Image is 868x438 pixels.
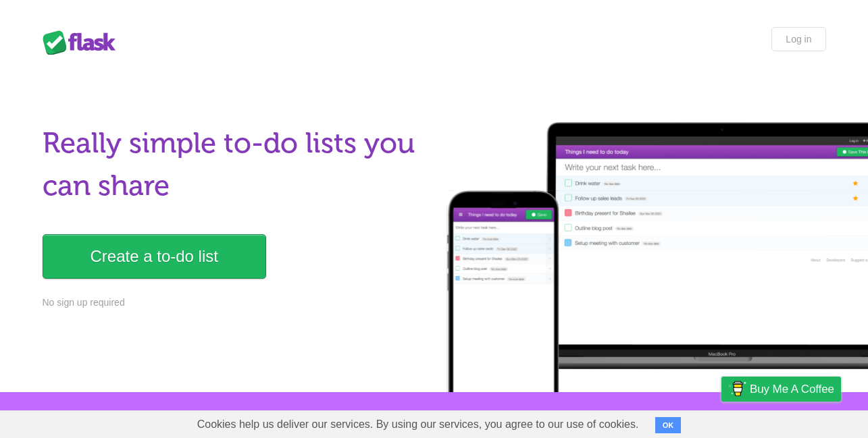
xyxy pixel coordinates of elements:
span: Buy me a coffee [750,377,834,401]
button: OK [655,417,682,433]
a: Create a to-do list [43,234,266,279]
p: No sign up required [43,296,426,310]
a: Log in [771,27,825,51]
span: Cookies help us deliver our services. By using our services, you agree to our use of cookies. [184,411,653,438]
a: Buy me a coffee [721,377,841,402]
img: Buy me a coffee [728,377,746,400]
h1: Really simple to-do lists you can share [43,122,426,207]
div: Flask Lists [43,30,124,55]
